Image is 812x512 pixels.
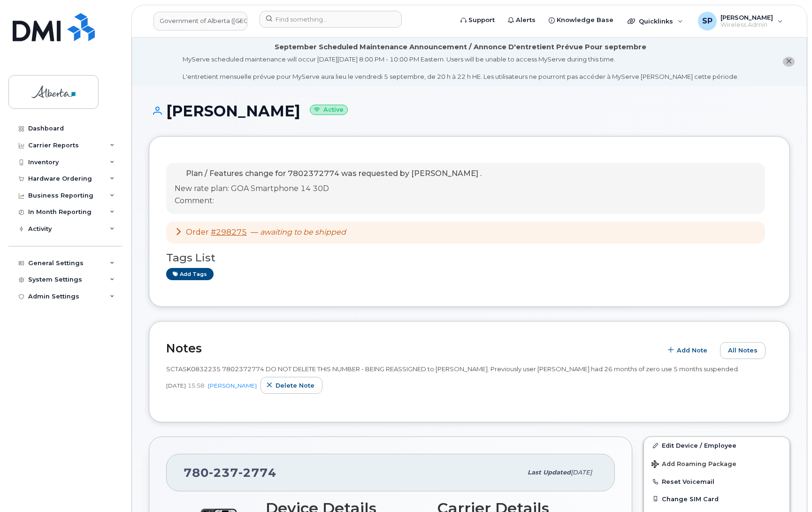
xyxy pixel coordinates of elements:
[149,103,790,119] h1: [PERSON_NAME]
[211,228,247,237] a: #298275
[166,365,739,373] span: SCTASK0832235 7802372774 DO NOT DELETE THIS NUMBER - BEING REASSIGNED to [PERSON_NAME]. Previousl...
[528,469,571,476] span: Last updated
[208,382,257,389] a: [PERSON_NAME]
[644,490,789,507] button: Change SIM Card
[677,346,707,355] span: Add Note
[175,183,482,194] p: New rate plan: GOA Smartphone 14 30D
[166,268,214,280] a: Add tags
[186,169,482,178] span: Plan / Features change for 7802372774 was requested by [PERSON_NAME] .
[260,377,322,394] button: Delete note
[720,342,766,359] button: All Notes
[310,105,348,115] small: Active
[644,454,789,473] button: Add Roaming Package
[644,437,789,454] a: Edit Device / Employee
[175,196,482,206] p: Comment:
[662,342,715,359] button: Add Note
[571,469,592,476] span: [DATE]
[260,228,346,237] em: awaiting to be shipped
[184,466,276,480] span: 780
[209,466,238,480] span: 237
[166,341,657,355] h2: Notes
[275,42,646,52] div: September Scheduled Maintenance Announcement / Annonce D'entretient Prévue Pour septembre
[183,55,739,81] div: MyServe scheduled maintenance will occur [DATE][DATE] 8:00 PM - 10:00 PM Eastern. Users will be u...
[783,57,795,67] button: close notification
[644,473,789,490] button: Reset Voicemail
[166,382,186,390] span: [DATE]
[276,381,314,390] span: Delete note
[651,460,736,469] span: Add Roaming Package
[238,466,276,480] span: 2774
[166,252,773,264] h3: Tags List
[728,346,758,355] span: All Notes
[188,382,204,390] span: 15:58
[251,228,346,237] span: —
[186,228,209,237] span: Order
